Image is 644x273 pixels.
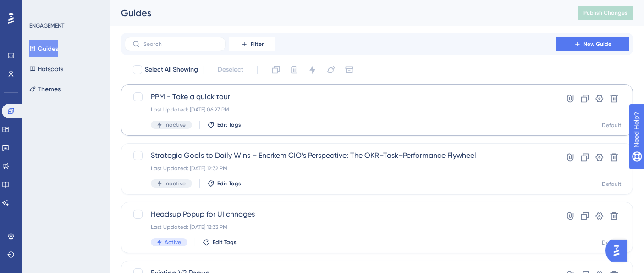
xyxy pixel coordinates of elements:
button: Edit Tags [203,239,237,246]
button: Guides [29,40,58,57]
span: Publish Changes [583,9,627,17]
button: Themes [29,81,61,97]
div: Last Updated: [DATE] 06:27 PM [151,106,530,113]
div: Default [602,180,622,188]
span: Need Help? [22,2,57,13]
button: Edit Tags [207,121,241,128]
button: Edit Tags [207,180,241,187]
button: Deselect [209,61,252,78]
div: Guides [121,6,555,19]
span: PPM - Take a quick tour [151,91,530,102]
span: Headsup Popup for UI chnages [151,209,530,220]
span: Deselect [218,64,243,75]
span: Strategic Goals to Daily Wins – Enerkem CIO’s Perspective: The OKR–Task–Performance Flywheel [151,150,530,161]
div: ENGAGEMENT [29,22,64,29]
div: Last Updated: [DATE] 12:32 PM [151,165,530,172]
span: Inactive [165,121,186,128]
span: Select All Showing [145,64,198,75]
span: Edit Tags [213,239,237,246]
button: Hotspots [29,61,63,77]
div: Last Updated: [DATE] 12:33 PM [151,223,530,231]
span: Active [165,239,181,246]
span: Inactive [165,180,186,187]
span: Edit Tags [217,121,241,128]
iframe: UserGuiding AI Assistant Launcher [605,237,633,264]
span: Filter [251,40,264,48]
button: Publish Changes [578,6,633,20]
button: New Guide [556,37,629,51]
button: Filter [229,37,275,51]
input: Search [143,41,218,47]
div: Default [602,239,622,246]
div: Default [602,122,622,129]
span: New Guide [584,40,612,48]
span: Edit Tags [217,180,241,187]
